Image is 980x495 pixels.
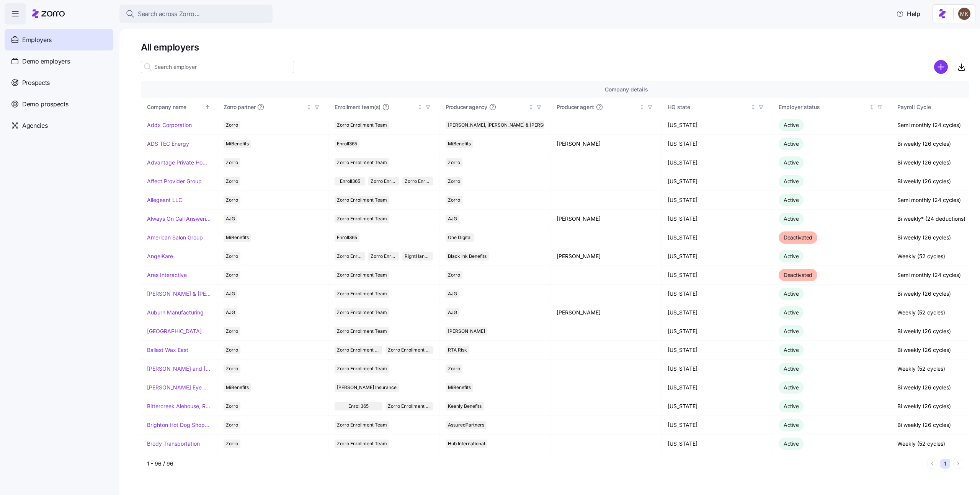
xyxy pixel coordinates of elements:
[141,41,969,53] h1: All employers
[869,104,874,110] div: Not sorted
[371,177,397,186] span: Zorro Enrollment Team
[226,233,249,242] span: MiBenefits
[784,253,799,259] span: Active
[550,98,661,116] th: Producer agentNot sorted
[337,346,380,354] span: Zorro Enrollment Team
[226,158,238,167] span: Zorro
[226,421,238,429] span: Zorro
[337,383,397,392] span: [PERSON_NAME] Insurance
[448,215,457,223] span: AJG
[147,384,211,391] a: [PERSON_NAME] Eye Associates
[147,177,202,185] a: Affect Provider Group
[340,177,360,186] span: Enroll365
[337,140,357,148] span: Enroll365
[661,116,773,135] td: [US_STATE]
[661,98,773,116] th: HQ stateNot sorted
[448,421,484,429] span: AssuredPartners
[448,233,472,242] span: One Digital
[448,252,487,261] span: Black Ink Benefits
[896,9,920,18] span: Help
[217,98,328,116] th: Zorro partnerNot sorted
[557,103,594,111] span: Producer agent
[750,104,756,110] div: Not sorted
[784,140,799,147] span: Active
[784,384,799,391] span: Active
[784,365,799,372] span: Active
[661,416,773,435] td: [US_STATE]
[784,159,799,166] span: Active
[147,460,924,467] div: 1 - 96 / 96
[448,308,457,317] span: AJG
[22,57,70,66] span: Demo employers
[147,421,211,429] a: Brighton Hot Dog Shoppe
[335,103,381,111] span: Enrollment team(s)
[226,346,238,354] span: Zorro
[226,365,238,373] span: Zorro
[439,98,550,116] th: Producer agencyNot sorted
[371,252,397,261] span: Zorro Enrollment Experts
[147,121,192,129] a: Addx Corporation
[661,228,773,247] td: [US_STATE]
[661,247,773,266] td: [US_STATE]
[405,252,431,261] span: RightHandMan Financial
[205,104,210,110] div: Sorted ascending
[226,440,238,448] span: Zorro
[927,459,937,469] button: Previous page
[224,103,255,111] span: Zorro partner
[784,122,799,128] span: Active
[448,158,460,167] span: Zorro
[661,191,773,210] td: [US_STATE]
[779,103,867,111] div: Employer status
[773,98,891,116] th: Employer statusNot sorted
[337,440,387,448] span: Zorro Enrollment Team
[138,9,200,19] span: Search across Zorro...
[147,159,211,166] a: Advantage Private Home Care
[141,98,217,116] th: Company nameSorted ascending
[337,308,387,317] span: Zorro Enrollment Team
[661,172,773,191] td: [US_STATE]
[940,459,950,469] button: 1
[550,247,661,266] td: [PERSON_NAME]
[22,121,47,130] span: Agencies
[226,177,238,186] span: Zorro
[337,233,357,242] span: Enroll365
[661,210,773,228] td: [US_STATE]
[147,271,187,279] a: Ares Interactive
[5,29,113,50] a: Employers
[226,196,238,204] span: Zorro
[784,215,799,222] span: Active
[337,158,387,167] span: Zorro Enrollment Team
[448,271,460,279] span: Zorro
[661,322,773,341] td: [US_STATE]
[668,103,749,111] div: HQ state
[337,365,387,373] span: Zorro Enrollment Team
[147,346,188,354] a: Ballast Wax East
[550,303,661,322] td: [PERSON_NAME]
[22,78,50,88] span: Prospects
[784,328,799,334] span: Active
[22,35,52,45] span: Employers
[448,346,467,354] span: RTA Risk
[226,121,238,129] span: Zorro
[784,290,799,297] span: Active
[388,346,431,354] span: Zorro Enrollment Experts
[661,266,773,285] td: [US_STATE]
[141,61,294,73] input: Search employer
[784,403,799,409] span: Active
[147,252,173,260] a: AngelKare
[448,440,485,448] span: Hub International
[147,365,211,373] a: [PERSON_NAME] and [PERSON_NAME]'s Furniture
[226,140,249,148] span: MiBenefits
[448,140,471,148] span: MiBenefits
[337,252,363,261] span: Zorro Enrollment Team
[890,6,926,21] button: Help
[147,290,211,298] a: [PERSON_NAME] & [PERSON_NAME]'s
[784,197,799,203] span: Active
[448,177,460,186] span: Zorro
[784,309,799,316] span: Active
[147,327,202,335] a: [GEOGRAPHIC_DATA]
[661,285,773,303] td: [US_STATE]
[661,303,773,322] td: [US_STATE]
[226,252,238,261] span: Zorro
[22,99,69,109] span: Demo prospects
